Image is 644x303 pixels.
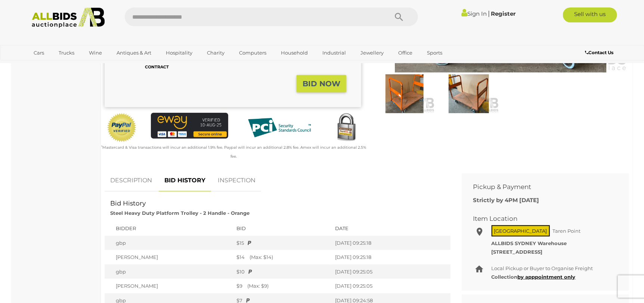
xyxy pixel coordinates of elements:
[105,236,233,250] td: gbp
[105,279,233,293] td: [PERSON_NAME]
[106,113,137,143] img: Official PayPal Seal
[332,221,451,236] th: Date
[439,74,499,113] img: Steel Heavy Duty Platform Trolley - 2 Handle - Orange
[332,236,451,250] td: [DATE] 09:25:18
[473,197,539,204] b: Strictly by 4PM [DATE]
[331,113,361,143] img: Secured by Rapid SSL
[303,79,340,88] strong: BID NOW
[332,265,451,279] td: [DATE] 09:25:05
[54,47,79,59] a: Trucks
[374,74,435,113] img: Steel Heavy Duty Platform Trolley - 2 Handle - Orange
[236,282,328,290] div: $9
[473,215,607,222] h2: Item Location
[236,239,328,247] div: $15
[159,170,211,192] a: BID HISTORY
[112,47,156,59] a: Antiques & Art
[492,265,593,271] span: Local Pickup or Buyer to Organise Freight
[461,10,487,17] a: Sign In
[29,47,49,59] a: Cars
[102,145,366,158] small: Mastercard & Visa transactions will incur an additional 1.9% fee. Paypal will incur an additional...
[492,240,567,246] strong: ALLBIDS SYDNEY Warehouse
[161,47,197,59] a: Hospitality
[422,47,447,59] a: Sports
[242,113,317,143] img: PCI DSS compliant
[212,170,261,192] a: INSPECTION
[151,113,228,139] img: eWAY Payment Gateway
[105,265,233,279] td: gbp
[297,75,346,93] button: BID NOW
[276,47,313,59] a: Household
[332,279,451,293] td: [DATE] 09:25:05
[105,170,158,192] a: DESCRIPTION
[563,7,617,22] a: Sell with us
[246,254,273,260] span: (Max: $14)
[491,10,515,17] a: Register
[234,47,271,59] a: Computers
[381,7,418,26] button: Search
[233,221,332,236] th: Bid
[244,283,269,289] span: (Max: $9)
[110,210,250,216] strong: Steel Heavy Duty Platform Trolley - 2 Handle - Orange
[492,225,550,236] span: [GEOGRAPHIC_DATA]
[332,250,451,265] td: [DATE] 09:25:18
[105,250,233,265] td: [PERSON_NAME]
[110,200,445,207] h2: Bid History
[236,268,328,275] div: $10
[492,249,543,255] strong: [STREET_ADDRESS]
[236,254,328,261] div: $14
[473,183,607,191] h2: Pickup & Payment
[202,47,229,59] a: Charity
[492,274,576,280] b: Collection
[84,47,107,59] a: Wine
[29,59,92,71] a: [GEOGRAPHIC_DATA]
[551,226,583,236] span: Taren Point
[105,221,233,236] th: Bidder
[393,47,417,59] a: Office
[585,49,615,57] a: Contact Us
[318,47,351,59] a: Industrial
[488,9,490,18] span: |
[518,274,576,280] a: by apppointment only
[28,7,109,28] img: Allbids.com.au
[356,47,388,59] a: Jewellery
[585,50,613,55] b: Contact Us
